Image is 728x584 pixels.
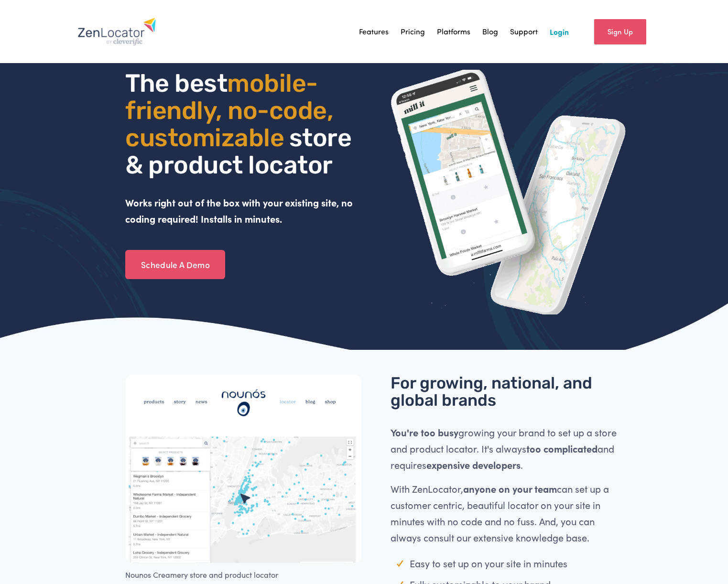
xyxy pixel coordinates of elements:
[410,557,567,570] span: Easy to set up on your site in minutes
[391,70,627,315] img: ZenLocator phone mockup gif
[359,24,389,39] a: Features
[125,570,278,580] span: Nounos Creamery store and product locator
[125,196,355,225] strong: Works right out of the box with your existing site, no coding required! Installs in minutes.
[426,458,521,471] strong: expensive developers
[391,373,596,410] span: For growing, national, and global brands
[125,123,357,180] span: store & product locator
[125,375,361,563] img: Nounos Creamery store and product locator
[482,24,498,39] a: Blog
[391,426,619,471] span: growing your brand to set up a store and product locator. It's always and requires .
[125,250,225,280] a: Schedule A Demo
[463,482,557,495] strong: anyone on your team
[391,482,611,544] span: With ZenLocator, can set up a customer centric, beautiful locator on your site in minutes with no...
[391,426,458,439] strong: You're too busy
[550,24,569,39] a: Login
[125,68,227,98] span: The best
[77,17,156,46] img: Zenlocator
[401,24,425,39] a: Pricing
[510,24,538,39] a: Support
[594,19,646,44] a: Sign Up
[125,68,338,152] span: mobile- friendly, no-code, customizable
[526,442,598,455] strong: too complicated
[437,24,470,39] a: Platforms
